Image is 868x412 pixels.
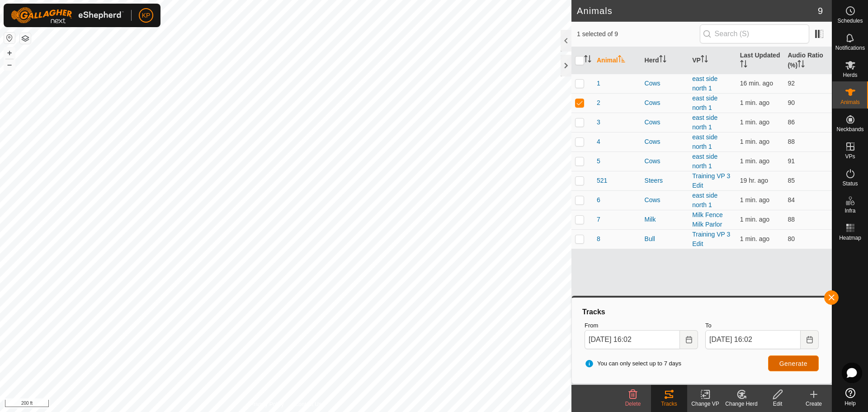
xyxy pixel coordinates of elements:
[618,57,625,64] p-sorticon: Activate to sort
[701,57,708,64] p-sorticon: Activate to sort
[577,29,700,39] span: 1 selected of 9
[768,355,819,371] button: Generate
[740,118,769,126] span: Aug 11, 2025, 4:01 PM
[687,400,723,408] div: Change VP
[740,177,768,184] span: Aug 10, 2025, 8:16 PM
[581,307,822,317] div: Tracks
[801,330,819,349] button: Choose Date
[585,321,698,330] label: From
[597,98,600,108] span: 2
[832,384,868,410] a: Help
[788,177,795,184] span: 85
[784,47,832,74] th: Audio Ratio (%)
[597,176,607,185] span: 521
[740,62,747,69] p-sorticon: Activate to sort
[788,138,795,145] span: 88
[692,75,717,92] a: east side north 1
[645,98,685,108] div: Cows
[788,99,795,106] span: 90
[593,47,641,74] th: Animal
[692,133,717,150] a: east side north 1
[692,231,730,247] a: Training VP 3 Edit
[295,400,321,408] a: Contact Us
[740,138,769,145] span: Aug 11, 2025, 4:01 PM
[680,330,698,349] button: Choose Date
[845,154,855,159] span: VPs
[692,153,717,170] a: east side north 1
[844,401,856,406] span: Help
[740,99,769,106] span: Aug 11, 2025, 4:01 PM
[645,137,685,147] div: Cows
[818,4,823,18] span: 9
[585,359,681,368] span: You can only select up to 7 days
[779,360,807,367] span: Generate
[840,99,860,105] span: Animals
[736,47,784,74] th: Last Updated
[759,400,796,408] div: Edit
[692,114,717,131] a: east side north 1
[837,18,863,24] span: Schedules
[577,5,818,16] h2: Animals
[844,208,855,213] span: Infra
[651,400,687,408] div: Tracks
[597,79,600,88] span: 1
[4,33,15,43] button: Reset Map
[788,80,795,87] span: 92
[692,172,730,189] a: Training VP 3 Edit
[11,7,124,24] img: Gallagher Logo
[20,33,31,44] button: Map Layers
[597,234,600,244] span: 8
[723,400,759,408] div: Change Herd
[645,79,685,88] div: Cows
[597,156,600,166] span: 5
[645,176,685,185] div: Steers
[689,47,736,74] th: VP
[788,157,795,165] span: 91
[740,196,769,204] span: Aug 11, 2025, 4:01 PM
[597,118,600,127] span: 3
[597,195,600,205] span: 6
[584,57,591,64] p-sorticon: Activate to sort
[641,47,689,74] th: Herd
[659,57,666,64] p-sorticon: Activate to sort
[705,321,819,330] label: To
[645,215,685,224] div: Milk
[740,157,769,165] span: Aug 11, 2025, 4:01 PM
[796,400,832,408] div: Create
[839,235,861,241] span: Heatmap
[700,24,809,43] input: Search (S)
[797,62,805,69] p-sorticon: Activate to sort
[835,45,865,51] span: Notifications
[142,11,151,20] span: KP
[788,216,795,223] span: 88
[740,235,769,242] span: Aug 11, 2025, 4:01 PM
[645,118,685,127] div: Cows
[4,47,15,58] button: +
[4,59,15,70] button: –
[625,401,641,407] span: Delete
[740,80,773,87] span: Aug 11, 2025, 3:46 PM
[645,195,685,205] div: Cows
[740,216,769,223] span: Aug 11, 2025, 4:01 PM
[597,137,600,147] span: 4
[788,196,795,204] span: 84
[692,95,717,111] a: east side north 1
[692,211,723,228] a: Milk Fence Milk Parlor
[788,118,795,126] span: 86
[250,400,284,408] a: Privacy Policy
[843,72,857,78] span: Herds
[645,234,685,244] div: Bull
[788,235,795,242] span: 80
[597,215,600,224] span: 7
[692,192,717,208] a: east side north 1
[842,181,858,186] span: Status
[836,127,863,132] span: Neckbands
[645,156,685,166] div: Cows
